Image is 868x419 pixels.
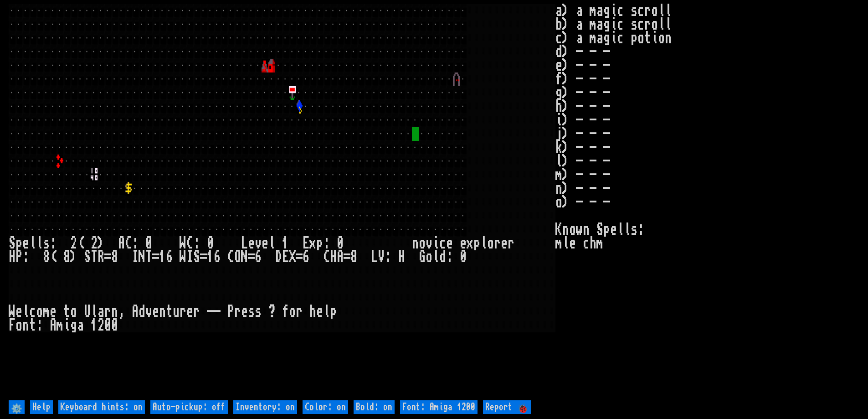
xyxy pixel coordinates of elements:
div: - [214,305,221,319]
div: N [241,250,248,264]
div: 0 [207,237,214,250]
div: 0 [104,319,111,332]
div: L [241,237,248,250]
div: V [378,250,385,264]
div: n [22,319,29,332]
div: r [180,305,186,319]
div: l [91,305,98,319]
div: o [15,319,22,332]
div: r [193,305,200,319]
div: = [248,250,255,264]
div: ( [77,237,84,250]
div: 2 [91,237,98,250]
div: : [50,237,56,250]
div: g [70,319,77,332]
div: : [36,319,43,332]
div: s [248,305,255,319]
div: ) [98,237,104,250]
div: p [316,237,323,250]
div: C [323,250,330,264]
div: n [111,305,118,319]
div: = [152,250,159,264]
div: U [84,305,91,319]
div: l [323,305,330,319]
input: Auto-pickup: off [150,400,228,414]
div: t [166,305,173,319]
div: x [467,237,473,250]
div: H [330,250,337,264]
div: e [241,305,248,319]
div: r [494,237,501,250]
div: m [43,305,50,319]
div: F [9,319,15,332]
div: 1 [282,237,289,250]
div: W [180,250,186,264]
div: G [419,250,426,264]
div: r [296,305,303,319]
div: L [371,250,378,264]
div: 6 [214,250,221,264]
div: : [385,250,391,264]
div: p [15,237,22,250]
div: A [132,305,139,319]
div: o [419,237,426,250]
div: O [234,250,241,264]
div: = [344,250,350,264]
input: Font: Amiga 1200 [400,400,478,414]
div: 6 [166,250,173,264]
div: : [193,237,200,250]
div: S [9,237,15,250]
input: Keyboard hints: on [58,400,145,414]
input: ⚙️ [9,400,25,414]
div: ) [70,250,77,264]
div: 0 [337,237,344,250]
div: N [139,250,145,264]
div: e [15,305,22,319]
div: e [50,305,56,319]
div: r [104,305,111,319]
div: 8 [63,250,70,264]
div: v [426,237,432,250]
div: A [337,250,344,264]
div: P [15,250,22,264]
div: t [63,305,70,319]
div: o [70,305,77,319]
div: h [309,305,316,319]
input: Inventory: on [233,400,297,414]
div: = [296,250,303,264]
div: 0 [145,237,152,250]
div: I [186,250,193,264]
div: : [446,250,453,264]
div: l [22,305,29,319]
div: R [98,250,104,264]
div: ? [268,305,275,319]
div: r [234,305,241,319]
div: 0 [460,250,467,264]
input: Help [30,400,53,414]
div: s [255,305,262,319]
div: I [132,250,139,264]
div: o [289,305,296,319]
div: 1 [207,250,214,264]
div: E [282,250,289,264]
div: E [303,237,309,250]
div: W [180,237,186,250]
div: o [487,237,494,250]
div: c [29,305,36,319]
div: 0 [111,319,118,332]
div: C [227,250,234,264]
div: r [508,237,514,250]
div: 2 [70,237,77,250]
div: 8 [43,250,50,264]
stats: a) a magic scroll b) a magic scroll c) a magic potion d) - - - e) - - - f) - - - g) - - - h) - - ... [555,4,859,398]
div: e [460,237,467,250]
input: Color: on [303,400,348,414]
div: 6 [303,250,309,264]
div: S [193,250,200,264]
div: A [118,237,125,250]
div: H [9,250,15,264]
div: o [426,250,432,264]
div: 1 [159,250,166,264]
div: H [398,250,405,264]
div: T [91,250,98,264]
